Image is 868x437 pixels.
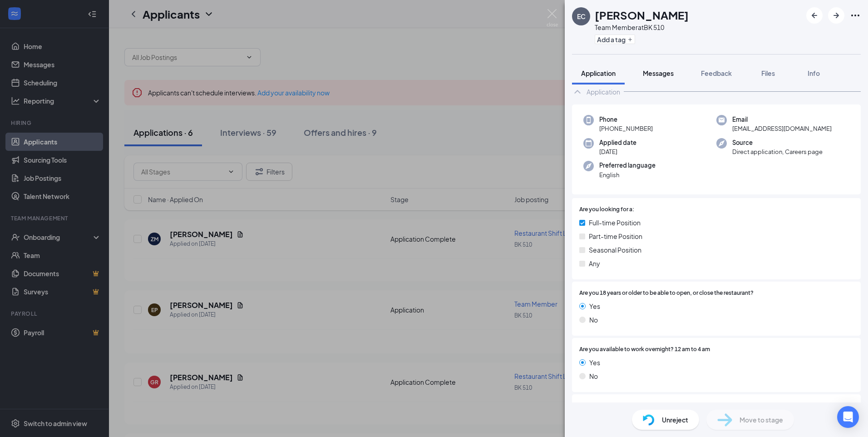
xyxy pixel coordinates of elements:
[589,315,598,325] span: No
[581,69,616,77] span: Application
[850,10,861,21] svg: Ellipses
[599,161,656,170] span: Preferred language
[579,205,634,214] span: Are you looking for a:
[589,258,600,268] span: Any
[587,87,620,96] div: Application
[577,12,586,21] div: EC
[732,138,823,147] span: Source
[579,345,710,354] span: Are you available to work overnight? 12 am to 4 am
[595,35,635,44] button: PlusAdd a tag
[761,69,775,77] span: Files
[599,170,656,179] span: English
[732,147,823,156] span: Direct application, Careers page
[589,358,600,367] span: Yes
[837,406,859,428] div: Open Intercom Messenger
[572,86,583,97] svg: ChevronUp
[595,7,689,23] h1: [PERSON_NAME]
[579,402,750,410] span: Have you ever been previously employed by Rackson Restaurants
[732,115,832,124] span: Email
[599,138,636,147] span: Applied date
[589,245,641,255] span: Seasonal Position
[828,7,844,24] button: ArrowRight
[732,124,832,133] span: [EMAIL_ADDRESS][DOMAIN_NAME]
[589,371,598,381] span: No
[808,69,820,77] span: Info
[579,289,754,298] span: Are you 18 years or older to be able to open, or close the restaurant?
[599,115,653,124] span: Phone
[589,301,600,311] span: Yes
[809,10,820,21] svg: ArrowLeftNew
[740,415,783,425] span: Move to stage
[595,23,689,32] div: Team Member at BK 510
[599,147,636,156] span: [DATE]
[662,415,688,425] span: Unreject
[589,218,641,228] span: Full-time Position
[627,37,633,42] svg: Plus
[589,231,642,241] span: Part-time Position
[599,124,653,133] span: [PHONE_NUMBER]
[701,69,732,77] span: Feedback
[831,10,842,21] svg: ArrowRight
[806,7,823,24] button: ArrowLeftNew
[643,69,674,77] span: Messages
